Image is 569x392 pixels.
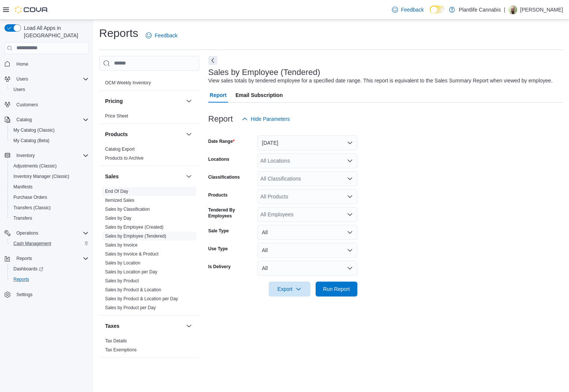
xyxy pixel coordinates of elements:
button: [DATE] [257,135,357,150]
span: Inventory [13,151,89,160]
button: All [257,261,357,276]
span: Transfers [13,215,32,221]
span: Adjustments (Classic) [13,163,57,169]
span: Settings [16,292,32,298]
a: Transfers [10,214,35,223]
button: Purchase Orders [7,192,92,203]
span: Hide Parameters [251,115,290,123]
span: My Catalog (Classic) [10,126,89,135]
span: Manifests [10,182,89,191]
button: Inventory Manager (Classic) [7,171,92,182]
button: My Catalog (Classic) [7,125,92,135]
a: Sales by Location [105,260,140,266]
button: Inventory [1,150,92,161]
a: Sales by Product & Location [105,287,161,292]
span: Users [13,87,25,92]
span: Users [13,75,89,84]
button: Reports [7,274,92,285]
button: Transfers (Classic) [7,203,92,213]
a: Users [10,85,28,94]
div: Taxes [99,336,199,357]
button: Sales [105,173,183,180]
span: Dashboards [13,266,43,272]
label: Use Type [208,246,228,252]
a: Purchase Orders [10,193,50,202]
span: Sales by Product & Location per Day [105,296,178,302]
button: OCM [184,63,193,72]
div: Ryan Noftall [508,5,517,14]
button: Catalog [13,115,35,124]
h3: Sales by Employee (Tendered) [208,68,320,77]
button: Transfers [7,213,92,223]
span: Sales by Invoice & Product [105,251,158,257]
span: Sales by Employee (Created) [105,224,164,230]
span: Purchase Orders [10,193,89,202]
span: Tax Exemptions [105,347,137,353]
span: Transfers (Classic) [13,205,51,211]
span: Purchase Orders [13,194,47,200]
a: My Catalog (Classic) [10,126,58,135]
a: Sales by Product per Day [105,305,156,310]
span: Sales by Classification [105,206,150,212]
a: Catalog Export [105,147,135,152]
input: Dark Mode [430,6,445,13]
button: Reports [1,253,92,264]
label: Locations [208,156,230,162]
a: Reports [10,275,32,284]
span: OCM Weekly Inventory [105,80,151,86]
span: Reports [13,276,29,282]
div: Products [99,145,199,166]
a: Feedback [143,28,180,43]
a: Products to Archive [105,156,143,161]
span: Reports [16,255,32,261]
h1: Reports [99,26,138,41]
p: Plantlife Cannabis [459,5,501,14]
span: Home [16,61,28,67]
span: Operations [13,229,89,238]
div: Pricing [99,112,199,123]
label: Products [208,192,228,198]
h3: Report [208,115,233,123]
h3: Products [105,131,128,138]
span: Load All Apps in [GEOGRAPHIC_DATA] [21,24,89,39]
span: Reports [10,275,89,284]
a: Price Sheet [105,113,128,119]
button: Users [7,84,92,95]
span: Settings [13,290,89,299]
button: Open list of options [347,211,353,217]
span: Adjustments (Classic) [10,161,89,170]
a: OCM Weekly Inventory [105,80,151,85]
button: Products [184,130,193,139]
button: Taxes [184,322,193,330]
div: Sales [99,187,199,315]
span: Reports [13,254,89,263]
a: Tax Details [105,338,127,344]
h3: Sales [105,173,119,180]
span: Dark Mode [430,13,430,14]
button: Pricing [105,97,183,105]
h3: Taxes [105,322,120,330]
label: Is Delivery [208,264,231,270]
span: My Catalog (Beta) [13,138,50,144]
span: Run Report [323,285,350,293]
button: Settings [1,289,92,300]
button: Users [13,75,31,84]
button: Operations [13,229,41,238]
span: Manifests [13,184,32,190]
button: Open list of options [347,158,353,164]
button: Manifests [7,182,92,192]
label: Classifications [208,174,240,180]
p: [PERSON_NAME] [520,5,563,14]
button: Inventory [13,151,38,160]
span: Customers [16,102,38,108]
span: Tax Details [105,338,127,344]
label: Sale Type [208,228,229,234]
button: Pricing [184,97,193,106]
a: Sales by Employee (Tendered) [105,233,166,239]
span: Home [13,59,89,69]
span: Cash Management [13,241,51,247]
div: OCM [99,78,199,90]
